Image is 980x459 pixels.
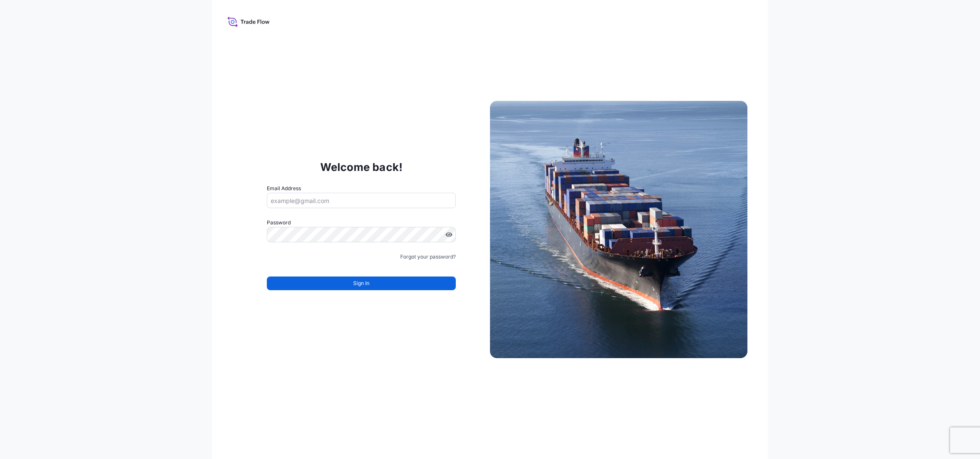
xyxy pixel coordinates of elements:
input: example@gmail.com [267,193,456,208]
label: Password [267,218,456,227]
button: Sign In [267,277,456,290]
label: Email Address [267,184,301,193]
button: Show password [446,231,452,238]
p: Welcome back! [320,160,403,174]
span: Sign In [353,279,369,288]
a: Forgot your password? [400,253,456,261]
img: Ship illustration [490,101,747,358]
